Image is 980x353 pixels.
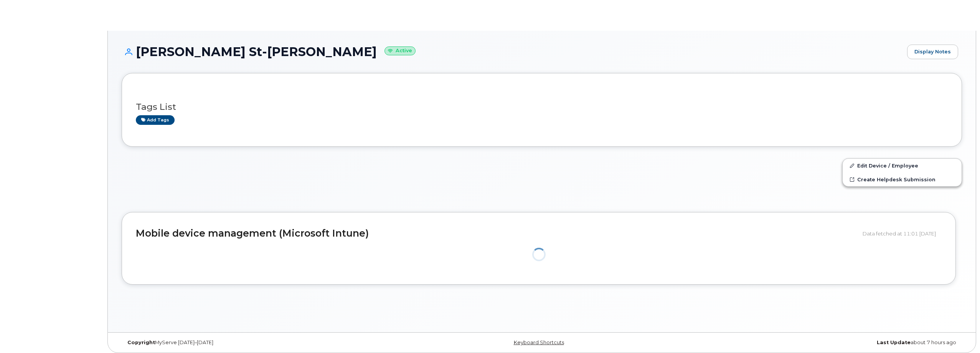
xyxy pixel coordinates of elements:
[514,340,564,345] a: Keyboard Shortcuts
[122,340,402,346] div: MyServe [DATE]–[DATE]
[384,46,416,55] small: Active
[122,45,903,58] h1: [PERSON_NAME] St-[PERSON_NAME]
[136,102,948,112] h3: Tags List
[843,172,962,186] a: Create Helpdesk Submission
[863,226,942,241] div: Data fetched at 11:01 [DATE]
[682,340,962,346] div: about 7 hours ago
[127,340,155,345] strong: Copyright
[843,159,962,172] a: Edit Device / Employee
[907,45,958,59] a: Display Notes
[136,228,857,239] h2: Mobile device management (Microsoft Intune)
[877,340,911,345] strong: Last Update
[136,115,175,125] a: Add tags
